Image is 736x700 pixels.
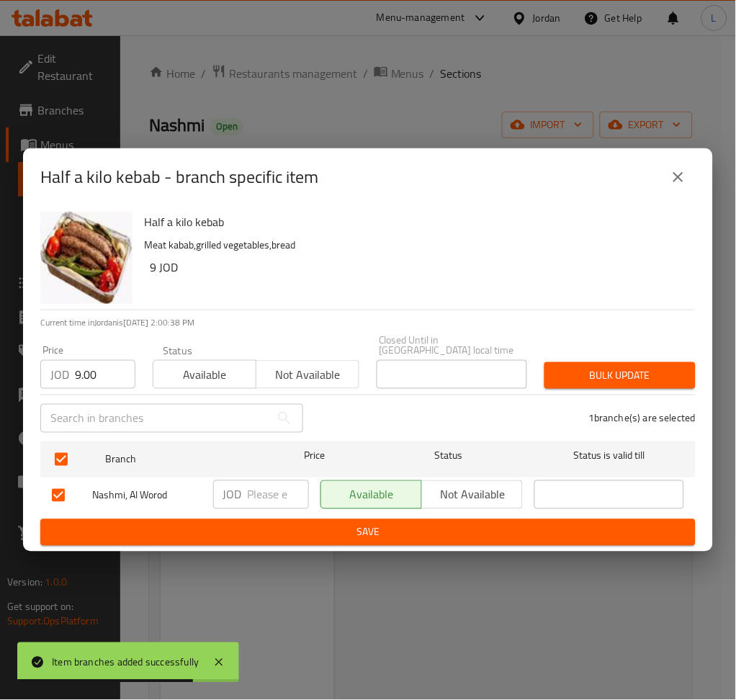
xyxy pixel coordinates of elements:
input: Please enter price [248,480,309,509]
div: Item branches added successfully [52,655,199,670]
button: Available [320,480,422,509]
h6: Half a kilo kebab [144,212,684,232]
p: Meat kabab,grilled vegetables,bread [144,236,684,254]
button: close [661,160,696,194]
span: Branch [105,451,255,469]
button: Save [40,519,696,546]
p: 1 branche(s) are selected [588,411,696,426]
span: Available [159,364,251,385]
h2: Half a kilo kebab - branch specific item [40,166,318,189]
span: Price [266,447,362,465]
input: Please enter price [75,360,135,389]
span: Nashmi, Al Worod [92,487,202,505]
p: JOD [50,366,69,383]
button: Bulk update [544,362,696,389]
button: Not available [421,480,523,509]
span: Available [327,485,416,506]
button: Available [153,360,256,389]
img: Half a kilo kebab [40,212,133,304]
h6: 9 JOD [150,257,684,277]
span: Bulk update [556,367,684,385]
button: Not available [256,360,359,389]
p: JOD [223,486,242,503]
span: Not available [262,364,354,385]
span: Status [374,447,524,465]
span: Save [52,524,684,542]
p: Current time in Jordan is [DATE] 2:00:38 PM [40,316,696,329]
span: Status is valid till [534,447,684,465]
input: Search in branches [40,404,270,433]
span: Not available [428,485,517,506]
